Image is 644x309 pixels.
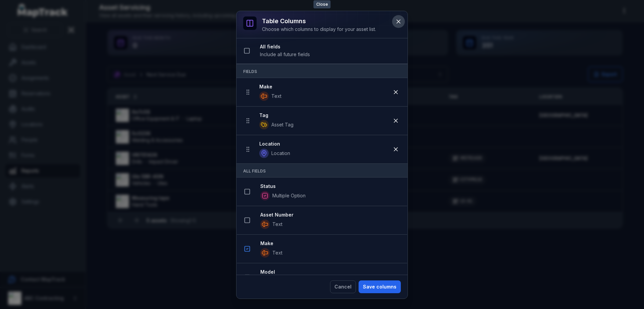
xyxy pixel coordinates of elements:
span: Close [314,0,331,8]
h3: Table columns [262,16,376,26]
strong: Model [260,269,402,275]
button: Save columns [359,280,401,293]
strong: Make [260,240,402,247]
div: Choose which columns to display for your asset list. [262,26,376,33]
strong: All fields [260,43,402,50]
span: Text [271,93,281,100]
span: Fields [243,69,257,74]
span: Asset Tag [271,121,293,128]
span: Location [271,150,290,157]
strong: Location [259,141,389,147]
span: Text [272,249,282,256]
span: Include all future fields [260,51,310,57]
strong: Tag [259,112,389,119]
strong: Status [260,183,402,190]
span: Text [272,221,282,228]
strong: Asset Number [260,211,402,218]
span: Multiple Option [272,192,306,199]
strong: Make [259,83,389,90]
span: All Fields [243,168,266,173]
button: Cancel [330,280,356,293]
